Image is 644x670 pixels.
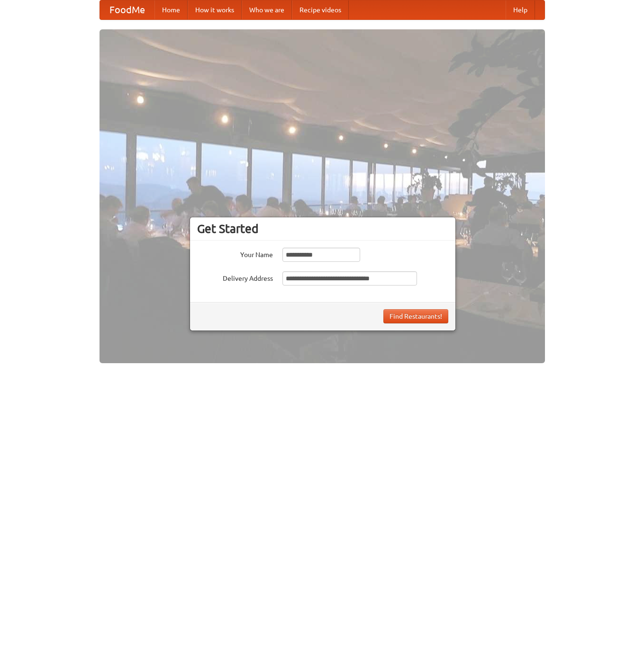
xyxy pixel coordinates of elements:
label: Delivery Address [197,271,273,283]
button: Find Restaurants! [383,309,448,323]
a: FoodMe [100,0,154,19]
label: Your Name [197,248,273,259]
a: How it works [188,0,242,19]
a: Home [154,0,188,19]
a: Help [506,0,535,19]
h3: Get Started [197,222,448,236]
a: Who we are [242,0,292,19]
a: Recipe videos [292,0,349,19]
